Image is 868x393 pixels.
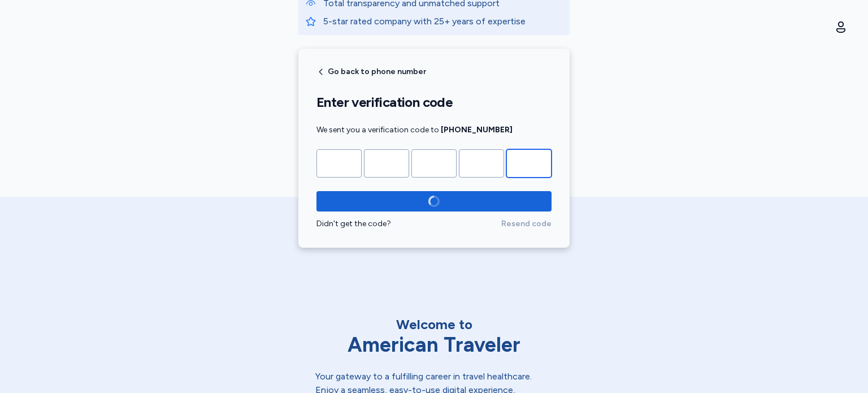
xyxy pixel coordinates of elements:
div: American Traveler [315,334,553,356]
input: Please enter OTP character 3 [411,149,457,178]
span: Go back to phone number [328,68,426,76]
input: Please enter OTP character 5 [506,149,552,178]
button: Go back to phone number [316,67,426,76]
div: Didn't get the code? [316,218,501,230]
span: Resend code [501,218,552,230]
input: Please enter OTP character 1 [316,149,362,178]
strong: [PHONE_NUMBER] [441,125,513,135]
span: We sent you a verification code to [316,125,513,135]
div: Welcome to [315,316,553,334]
input: Please enter OTP character 4 [459,149,504,178]
h1: Enter verification code [316,94,552,111]
p: 5-star rated company with 25+ years of expertise [323,15,563,28]
input: Please enter OTP character 2 [364,149,409,178]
